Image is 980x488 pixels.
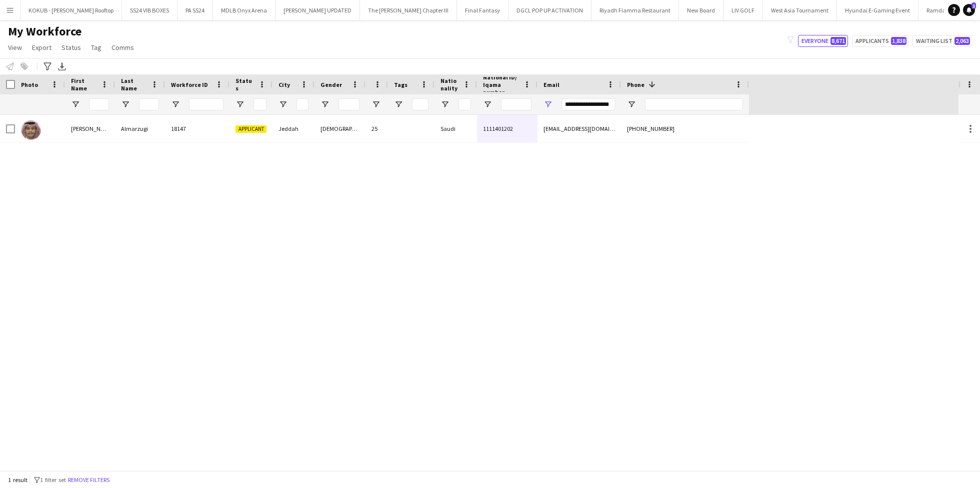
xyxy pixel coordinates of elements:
button: PA SS24 [177,0,213,20]
input: Gender Filter Input [338,98,359,110]
span: 1,838 [891,37,906,45]
button: Open Filter Menu [543,100,552,109]
button: SS24 VIB BOXES [122,0,177,20]
button: LIV GOLF [723,0,763,20]
span: Photo [21,81,38,88]
input: Tags Filter Input [412,98,428,110]
button: Open Filter Menu [371,100,380,109]
button: Riyadh Fiamma Restaurant [591,0,679,20]
span: Nationality [440,77,459,92]
button: Everyone8,671 [798,35,848,47]
span: 1 filter set [40,476,66,484]
input: Phone Filter Input [645,98,743,110]
span: National ID/ Iqama number [483,73,519,96]
button: New Board [679,0,723,20]
span: Workforce ID [171,81,208,88]
button: MDLB Onyx Arena [213,0,275,20]
img: Abdullah Almarzugi [21,120,41,140]
div: Almarzugi [115,115,165,142]
input: Workforce ID Filter Input [189,98,223,110]
div: [EMAIL_ADDRESS][DOMAIN_NAME] [537,115,621,142]
span: 8,671 [830,37,846,45]
button: Open Filter Menu [440,100,449,109]
button: Open Filter Menu [320,100,329,109]
app-action-btn: Advanced filters [41,60,53,72]
span: Last Name [121,77,147,92]
button: [PERSON_NAME] UPDATED [275,0,360,20]
button: Remove filters [66,475,111,486]
div: [PHONE_NUMBER] [621,115,749,142]
a: Comms [107,41,138,54]
button: Open Filter Menu [71,100,80,109]
button: Open Filter Menu [278,100,287,109]
span: Tags [394,81,407,88]
span: Status [61,43,81,52]
a: Status [57,41,85,54]
span: Email [543,81,559,88]
input: First Name Filter Input [89,98,109,110]
span: Gender [320,81,342,88]
div: [PERSON_NAME] [65,115,115,142]
span: Tag [91,43,101,52]
span: Phone [627,81,644,88]
button: West Asia Tournament [763,0,837,20]
a: Export [28,41,55,54]
button: Final Fantasy [457,0,508,20]
input: Email Filter Input [561,98,615,110]
button: Hyundai E-Gaming Event [837,0,918,20]
span: Status [235,77,254,92]
input: Last Name Filter Input [139,98,159,110]
button: Open Filter Menu [171,100,180,109]
div: 25 [365,115,388,142]
span: Applicant [235,125,266,133]
button: The [PERSON_NAME] Chapter III [360,0,457,20]
button: Open Filter Menu [627,100,636,109]
div: 18147 [165,115,229,142]
div: Jeddah [272,115,314,142]
button: Applicants1,838 [852,35,908,47]
div: [DEMOGRAPHIC_DATA] [314,115,365,142]
input: Status Filter Input [253,98,266,110]
a: Tag [87,41,105,54]
span: City [278,81,290,88]
button: Waiting list2,063 [912,35,972,47]
span: 2,063 [954,37,970,45]
button: Open Filter Menu [483,100,492,109]
input: City Filter Input [296,98,308,110]
span: Export [32,43,51,52]
input: Nationality Filter Input [458,98,471,110]
span: 1111401202 [483,125,513,132]
input: National ID/ Iqama number Filter Input [501,98,531,110]
app-action-btn: Export XLSX [56,60,68,72]
span: My Workforce [8,24,81,39]
span: 1 [971,2,976,9]
div: Saudi [434,115,477,142]
a: View [4,41,26,54]
button: Open Filter Menu [235,100,244,109]
button: KOKUB - [PERSON_NAME] Rooftop [20,0,122,20]
span: First Name [71,77,97,92]
button: Open Filter Menu [121,100,130,109]
button: DGCL POP UP ACTIVATION [508,0,591,20]
a: 1 [963,4,975,16]
span: Comms [111,43,134,52]
button: Open Filter Menu [394,100,403,109]
span: View [8,43,22,52]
